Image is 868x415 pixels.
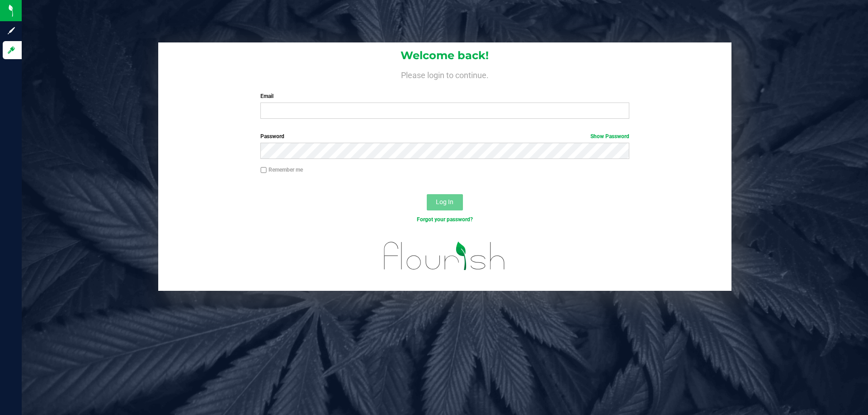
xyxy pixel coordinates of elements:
[417,216,473,223] a: Forgot your password?
[427,194,463,210] button: Log In
[260,167,267,173] input: Remember me
[436,198,453,205] span: Log In
[590,133,629,140] a: Show Password
[260,133,284,140] span: Password
[373,233,516,279] img: flourish_logo.svg
[158,50,731,61] h1: Welcome back!
[260,166,303,174] label: Remember me
[7,46,16,55] inline-svg: Log in
[260,92,629,100] label: Email
[7,26,16,35] inline-svg: Sign up
[158,69,731,79] h4: Please login to continue.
